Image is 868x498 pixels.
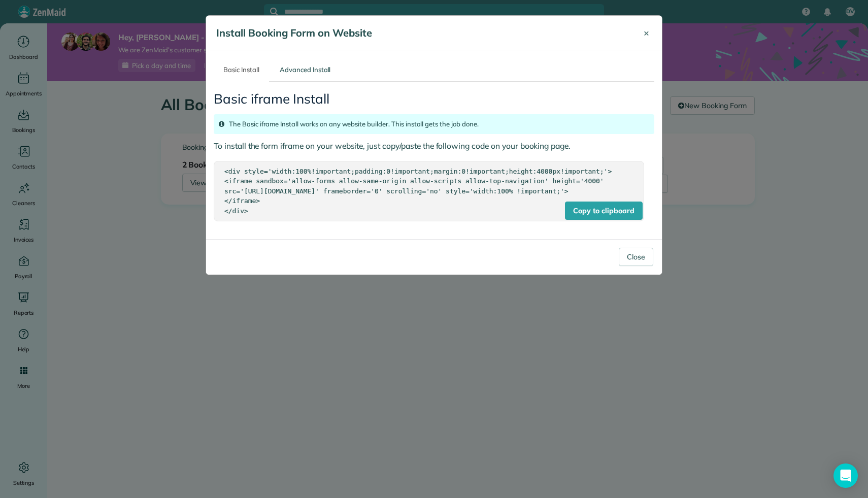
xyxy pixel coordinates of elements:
[214,114,654,135] div: The Basic iframe Install works on any website builder. This install gets the job done.
[214,58,269,82] a: Basic Install
[224,167,633,216] div: <div style='width:100%!important;padding:0!important;margin:0!important;height:4000px!important;'...
[270,58,341,82] a: Advanced Install
[636,21,657,45] button: Close
[644,27,649,39] span: ×
[216,26,627,40] h4: Install Booking Form on Website
[214,92,654,107] h3: Basic iframe Install
[565,202,642,220] div: Copy to clipboard
[214,142,654,150] h4: To install the form iframe on your website, just copy/paste the following code on your booking page.
[833,463,858,488] div: Open Intercom Messenger
[619,248,653,266] button: Close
